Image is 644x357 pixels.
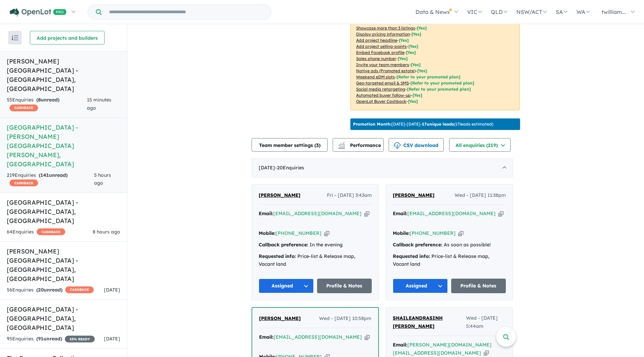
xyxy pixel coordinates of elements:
strong: Requested info: [259,253,296,259]
u: Display pricing information [356,32,410,37]
span: [ Yes ] [398,56,408,61]
a: [EMAIL_ADDRESS][DOMAIN_NAME] [407,210,496,217]
span: 91 [38,336,43,342]
u: Embed Facebook profile [356,50,404,55]
strong: ( unread) [39,172,68,178]
button: Copy [484,350,489,357]
strong: Callback preference: [393,242,442,248]
strong: Requested info: [393,253,430,259]
strong: ( unread) [36,97,59,103]
a: [PHONE_NUMBER] [276,230,321,236]
u: Geo-targeted email & SMS [356,80,409,86]
img: sort.svg [12,35,18,40]
span: [PERSON_NAME] [259,315,301,321]
h5: [GEOGRAPHIC_DATA] - [PERSON_NAME][GEOGRAPHIC_DATA][PERSON_NAME] , [GEOGRAPHIC_DATA] [7,123,120,169]
span: [Yes] [417,68,427,73]
button: CSV download [389,138,444,152]
strong: Mobile: [259,230,276,236]
div: 95 Enquir ies [7,335,95,343]
h5: [PERSON_NAME][GEOGRAPHIC_DATA] - [GEOGRAPHIC_DATA] , [GEOGRAPHIC_DATA] [7,57,120,93]
span: [DATE] [104,287,120,293]
img: bar-chart.svg [338,144,345,149]
a: Profile & Notes [451,279,506,293]
strong: ( unread) [36,287,62,293]
span: SHAILEANDRASINH [PERSON_NAME] [393,315,443,329]
span: [Refer to your promoted plan] [410,80,474,86]
div: [DATE] [252,158,513,177]
span: 35 % READY [65,336,95,342]
button: Copy [498,210,503,217]
u: OpenLot Buyer Cashback [356,99,406,104]
button: Copy [364,210,369,217]
a: [PHONE_NUMBER] [410,230,456,236]
div: In the evening [259,241,372,249]
strong: Email: [259,210,273,217]
a: SHAILEANDRASINH [PERSON_NAME] [393,314,466,331]
a: [PERSON_NAME] [259,191,300,200]
strong: Email: [393,342,407,348]
a: [EMAIL_ADDRESS][DOMAIN_NAME] [274,334,362,340]
span: Wed - [DATE] 11:38pm [455,191,506,200]
div: 56 Enquir ies [7,286,94,294]
p: [DATE] - [DATE] - ( 17 leads estimated) [353,121,493,127]
span: [Refer to your promoted plan] [397,74,460,79]
button: Copy [365,334,370,341]
div: 64 Enquir ies [7,228,65,236]
a: Profile & Notes [317,279,372,293]
button: Team member settings (3) [252,138,328,152]
u: Add project selling-points [356,44,407,49]
span: [ Yes ] [411,32,421,37]
span: Wed - [DATE] 5:44am [466,314,506,331]
span: CASHBACK [10,180,38,186]
div: 55 Enquir ies [7,96,87,112]
span: [ Yes ] [411,62,421,67]
button: Copy [458,230,463,237]
div: As soon as possible! [393,241,506,249]
span: [ Yes ] [399,38,409,43]
span: [ Yes ] [418,19,427,24]
span: 141 [40,172,49,178]
span: [PERSON_NAME] [259,192,300,198]
strong: Mobile: [393,230,410,236]
h5: [PERSON_NAME][GEOGRAPHIC_DATA] - [GEOGRAPHIC_DATA] , [GEOGRAPHIC_DATA] [7,247,120,283]
p: Your project is only comparing to other top-performing projects in your area: - - - - - - - - - -... [350,1,520,110]
strong: ( unread) [36,336,62,342]
button: Copy [324,230,329,237]
span: 20 [38,287,44,293]
span: CASHBACK [10,105,38,111]
input: Try estate name, suburb, builder or developer [103,5,270,19]
u: Automated buyer follow-up [356,93,411,98]
b: 17 unique leads [422,121,454,127]
a: [PERSON_NAME] [393,191,435,200]
span: 3 [316,142,319,148]
img: Openlot PRO Logo White [10,8,67,17]
span: [ Yes ] [406,50,416,55]
img: line-chart.svg [338,142,345,146]
button: Assigned [393,279,448,293]
span: 8 [38,97,41,103]
span: [Yes] [412,93,422,98]
strong: Callback preference: [259,242,308,248]
div: Price-list & Release map, Vacant land [259,252,372,269]
span: CASHBACK [65,286,94,293]
span: - 20 Enquir ies [275,165,304,171]
span: [ Yes ] [417,25,427,31]
span: 15 minutes ago [87,97,111,111]
span: [Yes] [408,99,418,104]
a: [EMAIL_ADDRESS][DOMAIN_NAME] [273,210,362,217]
span: 5 hours ago [94,172,111,186]
span: Performance [339,142,381,148]
span: twilliam... [602,8,626,15]
a: [PERSON_NAME][DOMAIN_NAME][EMAIL_ADDRESS][DOMAIN_NAME] [393,342,492,356]
button: Performance [333,138,384,152]
span: Wed - [DATE] 10:58pm [319,315,371,323]
span: [Refer to your promoted plan] [407,87,471,92]
u: Native ads (Promoted estate) [356,68,416,73]
strong: Email: [393,210,407,217]
u: Showcase more than 3 listings [356,25,415,31]
span: [DATE] [104,336,120,342]
u: Weekend eDM slots [356,74,395,79]
span: [PERSON_NAME] [393,192,435,198]
div: 219 Enquir ies [7,171,94,188]
a: [PERSON_NAME] [259,315,301,323]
